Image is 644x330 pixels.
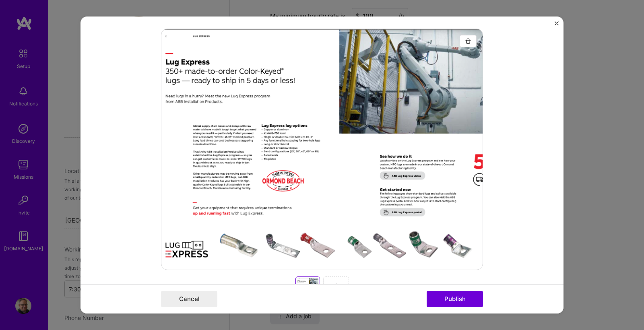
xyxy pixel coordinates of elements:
[427,291,483,307] button: Publish
[161,29,483,270] div: Add
[555,21,559,30] button: Close
[465,38,471,44] img: Trash
[161,291,217,307] button: Cancel
[333,283,339,289] img: Add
